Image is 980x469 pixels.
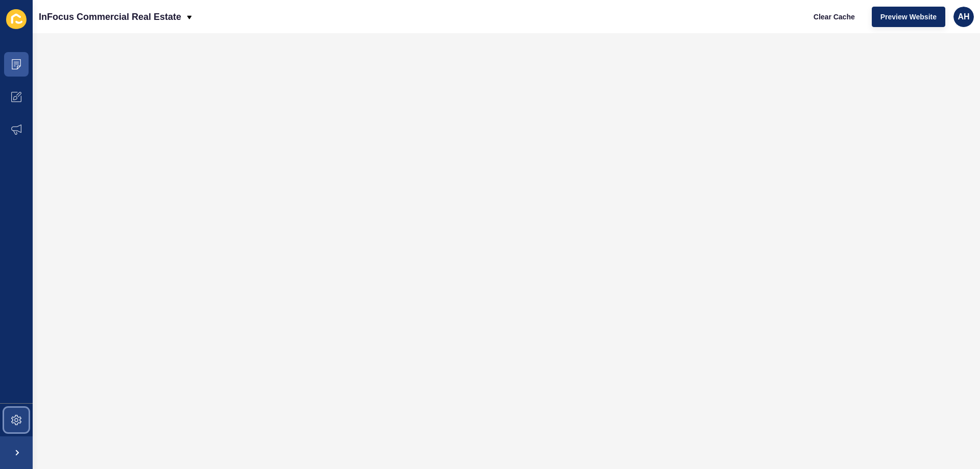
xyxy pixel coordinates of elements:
span: Clear Cache [814,12,855,22]
button: Clear Cache [805,7,864,27]
button: Preview Website [872,7,945,27]
p: InFocus Commercial Real Estate [39,4,181,30]
span: Preview Website [880,12,937,22]
span: AH [958,12,969,22]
